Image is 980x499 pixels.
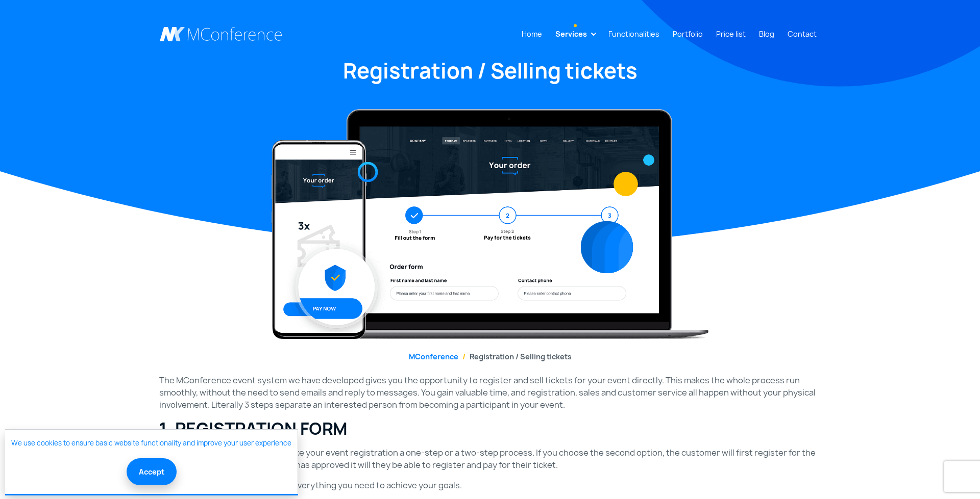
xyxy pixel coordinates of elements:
[127,458,177,485] button: Accept
[614,172,638,196] img: Design element
[755,24,778,43] a: Blog
[712,24,750,43] a: Price list
[272,109,708,339] img: Registration / Selling tickets
[358,162,378,182] img: Design element
[604,24,664,43] a: Functionalities
[518,24,546,43] a: Home
[783,24,821,43] a: Contact
[458,351,572,362] li: Registration / Selling tickets
[159,351,821,362] nav: breadcrumb
[159,479,821,491] p: The registration form can include everything you need to achieve your goals.
[581,221,633,273] img: Design element
[159,374,821,411] p: The MConference event system we have developed gives you the opportunity to register and sell tic...
[11,438,291,449] a: We use cookies to ensure basic website functionality and improve your user experience
[643,154,654,166] img: Design element
[409,352,458,361] a: MConference
[159,419,821,438] h2: 1. REGISTRATION FORM
[669,24,707,43] a: Portfolio
[159,57,821,85] h1: Registration / Selling tickets
[551,24,591,43] a: Services
[159,447,821,471] p: It is only up to you whether you make your event registration a one-step or a two-step process. I...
